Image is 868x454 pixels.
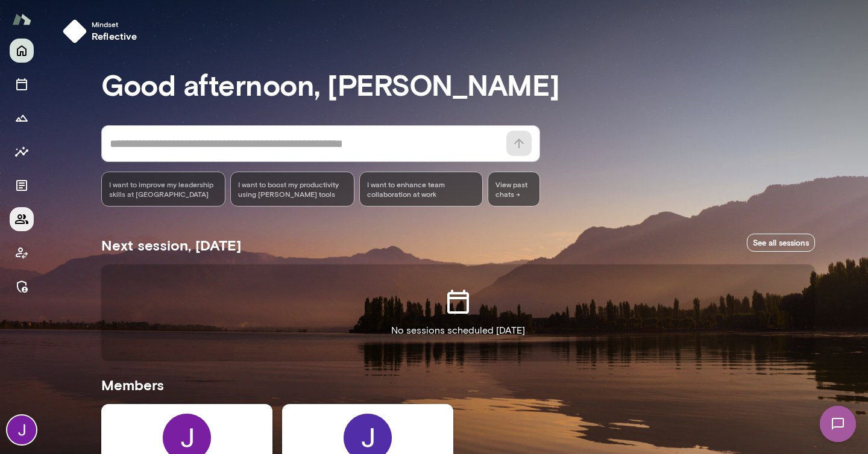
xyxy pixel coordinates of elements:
button: Client app [10,241,34,265]
button: Mindsetreflective [58,14,147,48]
img: Jocelyn Grodin [7,415,36,444]
img: Mento [12,8,31,31]
span: I want to enhance team collaboration at work [367,179,476,199]
div: I want to improve my leadership skills at [GEOGRAPHIC_DATA] [101,172,225,207]
span: I want to improve my leadership skills at [GEOGRAPHIC_DATA] [109,179,218,199]
span: I want to boost my productivity using [PERSON_NAME] tools [238,179,347,199]
a: See all sessions [747,234,815,252]
div: I want to boost my productivity using [PERSON_NAME] tools [230,172,354,207]
h5: Members [101,375,815,394]
p: No sessions scheduled [DATE] [391,323,525,338]
button: Insights [10,140,34,164]
span: Mindset [92,19,137,29]
button: Sessions [10,72,34,96]
button: Documents [10,173,34,197]
button: Home [10,39,34,63]
h6: reflective [92,29,137,43]
div: I want to enhance team collaboration at work [359,172,483,207]
button: Manage [10,275,34,299]
img: mindset [63,19,87,43]
h3: Good afternoon, [PERSON_NAME] [101,67,815,101]
button: Members [10,207,34,231]
button: Growth Plan [10,106,34,130]
h5: Next session, [DATE] [101,235,241,255]
span: View past chats -> [488,172,540,207]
